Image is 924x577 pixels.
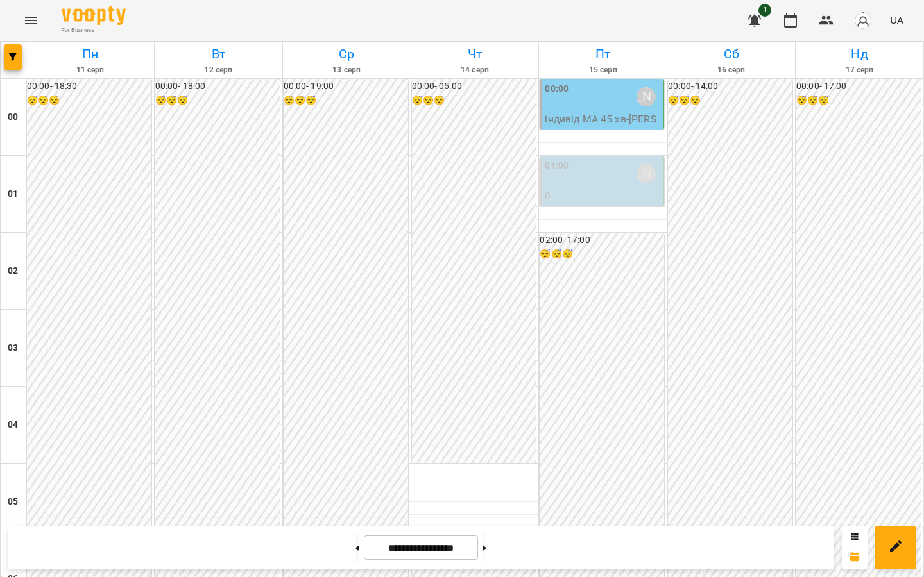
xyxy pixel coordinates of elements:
h6: 03 [8,341,18,355]
h6: 😴😴😴 [412,94,536,108]
button: UA [885,8,909,32]
h6: 😴😴😴 [668,94,792,108]
span: 1 [758,4,771,17]
h6: 00:00 - 18:30 [27,79,151,94]
p: індивід МА 45 хв ([PERSON_NAME]) [545,204,661,234]
span: For Business [62,26,126,35]
h6: Чт [413,44,537,64]
h6: Пт [541,44,665,64]
p: індивід МА 45 хв - [PERSON_NAME] [545,112,661,142]
h6: Сб [669,44,793,64]
img: avatar_s.png [854,12,872,29]
h6: 😴😴😴 [796,94,921,108]
label: 01:00 [545,159,569,173]
h6: 05 [8,495,18,509]
h6: 13 серп [285,64,409,76]
span: UA [890,13,903,27]
h6: 02:00 - 17:00 [540,233,664,247]
h6: 00:00 - 18:00 [155,79,280,94]
h6: 😴😴😴 [27,94,151,108]
h6: Вт [157,44,280,64]
h6: 02 [8,264,18,278]
h6: 11 серп [28,64,152,76]
h6: Ср [285,44,409,64]
h6: 😴😴😴 [284,94,408,108]
h6: 00:00 - 19:00 [284,79,408,94]
h6: Нд [798,44,921,64]
h6: 00:00 - 14:00 [668,79,792,94]
label: 00:00 [545,82,569,96]
div: Божко Олександра [637,87,656,106]
div: Божко Олександра [637,164,656,183]
button: Menu [15,5,46,36]
h6: 15 серп [541,64,665,76]
h6: 01 [8,187,18,201]
h6: 17 серп [798,64,921,76]
h6: 00:00 - 05:00 [412,79,536,94]
h6: 00 [8,110,18,124]
h6: 😴😴😴 [540,247,664,262]
h6: 00:00 - 17:00 [796,79,921,94]
h6: 04 [8,418,18,432]
h6: Пн [28,44,152,64]
h6: 12 серп [157,64,280,76]
h6: 14 серп [413,64,537,76]
h6: 😴😴😴 [155,94,280,108]
p: 0 [545,188,661,204]
h6: 16 серп [669,64,793,76]
img: Voopty Logo [62,6,126,25]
